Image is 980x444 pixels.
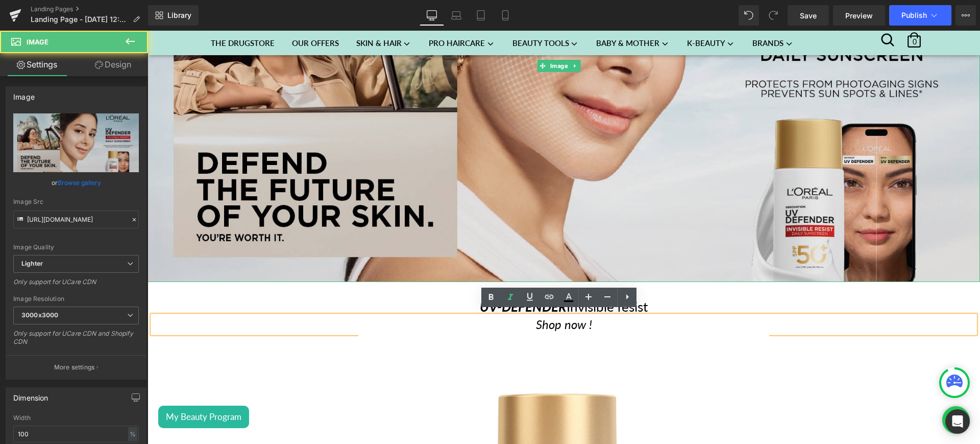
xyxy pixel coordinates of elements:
span: Image [27,38,48,46]
button: Undo [739,5,759,26]
button: Redo [763,5,783,26]
span: Image [401,29,423,41]
i: UV-DEFENDER [332,268,419,284]
button: More [955,5,976,26]
i: Shop now ! [388,286,445,301]
div: % [128,427,137,441]
a: Desktop [420,5,444,26]
a: New Library [148,5,199,26]
span: Save [800,10,817,21]
div: Image [13,87,35,101]
a: 0 [756,1,777,10]
h1: Invisible resist [5,267,827,285]
span: Preview [845,10,873,21]
span: Landing Page - [DATE] 12:19:27 [31,15,129,24]
a: Browse gallery [58,174,101,192]
input: auto [13,426,139,442]
button: My Beauty Program [11,375,102,398]
div: Image Resolution [13,295,139,302]
p: More settings [54,363,95,372]
input: Link [13,211,139,228]
div: Width [13,414,139,422]
button: More settings [6,355,146,379]
a: Expand / Collapse [422,29,433,41]
a: Design [76,53,150,76]
div: Dimension [13,388,48,402]
div: Image Quality [13,244,139,251]
b: Lighter [21,260,43,267]
div: Open Intercom Messenger [945,409,970,434]
div: Image Src [13,198,139,205]
button: Publish [889,5,951,26]
span: 0 [757,8,777,15]
a: Mobile [493,5,518,26]
span: Publish [901,11,927,19]
a: Landing Pages [31,5,148,13]
a: Laptop [444,5,469,26]
div: Only support for UCare CDN [13,278,139,293]
span: Library [167,11,191,20]
div: Only support for UCare CDN and Shopify CDN [13,330,139,353]
div: or [13,177,139,188]
b: 3000x3000 [21,311,58,319]
a: Preview [833,5,885,26]
a: Tablet [469,5,493,26]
